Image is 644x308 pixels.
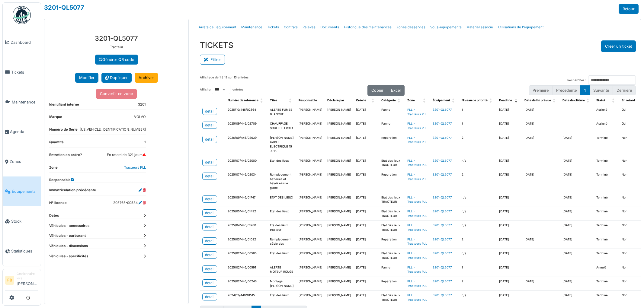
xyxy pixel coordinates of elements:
[325,156,354,170] td: [PERSON_NAME]
[296,119,325,133] td: [PERSON_NAME]
[459,207,497,221] td: n/a
[202,237,217,245] a: detail
[202,173,217,180] a: detail
[594,193,619,207] td: Terminé
[325,119,354,133] td: [PERSON_NAME]
[379,235,405,249] td: Réparation
[318,20,341,34] a: Documents
[5,276,14,285] li: FB
[202,209,217,217] a: detail
[341,20,394,34] a: Historique des maintenances
[497,263,522,277] td: [DATE]
[354,105,379,119] td: [DATE]
[379,221,405,235] td: Etat des lieux TRACTEUR
[497,277,522,291] td: [DATE]
[515,96,518,105] span: Deadline: Activate to remove sorting
[296,277,325,291] td: [PERSON_NAME]
[407,159,427,167] a: PLL - Tracteurs PLL
[3,87,41,117] a: Maintenance
[499,99,512,102] span: Deadline
[225,221,268,235] td: 2025/04/446/01280
[300,20,318,34] a: Relevés
[524,99,551,102] span: Date de fin prévue
[49,243,146,249] dt: Véhicules - dimensions
[239,20,265,34] a: Maintenance
[562,99,585,102] span: Date de clôture
[354,156,379,170] td: [DATE]
[612,96,616,105] span: Statut: Activate to sort
[205,266,214,272] div: detail
[398,96,401,105] span: Catégorie: Activate to sort
[354,235,379,249] td: [DATE]
[268,291,296,305] td: État des lieux
[205,210,214,216] div: detail
[80,127,146,132] dd: [US_VEHICLE_IDENTIFICATION_NUMBER]
[379,133,405,156] td: Réparation
[560,133,594,156] td: [DATE]
[268,263,296,277] td: ALERTE MOTEUR ROUGE
[560,221,594,235] td: [DATE]
[594,249,619,263] td: Terminé
[296,133,325,156] td: [PERSON_NAME]
[10,129,38,135] span: Agenda
[289,96,293,105] span: Titre: Activate to sort
[225,207,268,221] td: 2025/05/446/01492
[228,99,258,102] span: Numéro de référence
[428,20,464,34] a: Sous-équipements
[327,99,344,102] span: Déclaré par
[296,249,325,263] td: [PERSON_NAME]
[354,193,379,207] td: [DATE]
[497,105,522,119] td: [DATE]
[594,207,619,221] td: Terminé
[464,20,495,34] a: Matériel associé
[49,114,62,122] dt: Marque
[379,207,405,221] td: Etat des lieux TRACTEUR
[354,277,379,291] td: [DATE]
[379,105,405,119] td: Panne
[433,108,452,111] a: 3201-QL5077
[580,85,590,95] button: 1
[296,207,325,221] td: [PERSON_NAME]
[325,221,354,235] td: [PERSON_NAME]
[522,133,560,156] td: [DATE]
[560,277,594,291] td: [DATE]
[225,249,268,263] td: 2025/02/446/00565
[459,249,497,263] td: n/a
[560,156,594,170] td: [DATE]
[124,165,146,170] a: Tracteurs PLL
[49,127,78,135] dt: Numéro de Série
[299,99,317,102] span: Responsable
[459,291,497,305] td: n/a
[497,291,522,305] td: [DATE]
[196,20,239,34] a: Arrêts de l'équipement
[367,85,387,96] button: Copier
[296,263,325,277] td: [PERSON_NAME]
[205,196,214,202] div: detail
[268,193,296,207] td: ETAT DES LIEUX
[379,119,405,133] td: Panne
[281,20,300,34] a: Contrats
[296,221,325,235] td: [PERSON_NAME]
[5,271,38,291] a: FB Gestionnaire local[PERSON_NAME]
[3,236,41,266] a: Statistiques
[202,136,217,143] a: detail
[11,218,38,224] span: Stock
[407,196,427,204] a: PLL - Tracteurs PLL
[49,213,146,218] dt: Dates
[75,73,98,83] button: Modifier
[225,193,268,207] td: 2025/06/446/01747
[379,291,405,305] td: Etat des lieux TRACTEUR
[379,170,405,193] td: Réparation
[596,99,605,102] span: Statut
[587,96,590,105] span: Date de clôture: Activate to sort
[497,207,522,221] td: [DATE]
[49,200,67,208] dt: N° licence
[372,96,375,105] span: Créé le: Activate to sort
[3,176,41,206] a: Équipements
[459,221,497,235] td: n/a
[379,263,405,277] td: Panne
[433,252,452,255] a: 3201-QL5077
[379,156,405,170] td: Etat des lieux TRACTEUR
[17,271,38,289] li: [PERSON_NAME]
[433,196,452,199] a: 3201-QL5077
